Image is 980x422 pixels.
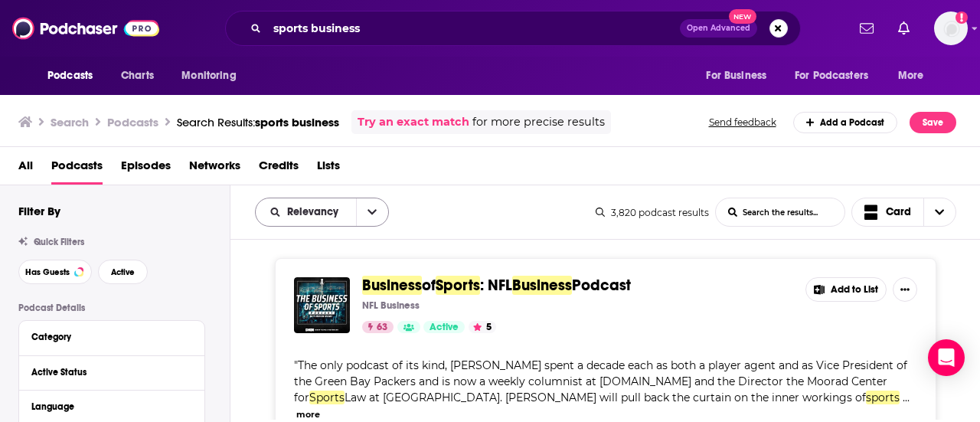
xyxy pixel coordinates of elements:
[795,65,868,87] span: For Podcasters
[345,391,866,404] span: Law at [GEOGRAPHIC_DATA]. [PERSON_NAME] will pull back the curtain on the inner workings of
[47,65,93,87] span: Podcasts
[680,19,757,38] button: Open AdvancedNew
[177,115,339,129] a: Search Results:sports business
[255,198,389,227] h2: Choose List sort
[287,207,344,218] span: Relevancy
[362,276,422,295] span: Business
[309,391,345,404] span: Sports
[866,391,900,404] span: sports
[107,115,158,129] h3: Podcasts
[296,408,320,421] button: more
[469,321,496,333] button: 5
[18,260,92,284] button: Has Guests
[171,61,256,90] button: open menu
[317,153,340,185] a: Lists
[18,153,33,185] a: All
[255,115,339,129] span: sports business
[805,277,887,302] button: Add to List
[25,268,70,276] span: Has Guests
[706,65,766,87] span: For Business
[362,321,394,333] a: 63
[18,204,60,218] h2: Filter By
[51,115,89,129] h3: Search
[887,61,943,90] button: open menu
[934,11,968,45] span: Logged in as BerkMarc
[886,207,911,218] span: Card
[31,401,182,412] div: Language
[362,277,631,294] a: BusinessofSports: NFLBusinessPodcast
[729,9,756,24] span: New
[31,397,192,416] button: Language
[12,14,159,43] img: Podchaser - Follow, Share and Rate Podcasts
[687,25,750,32] span: Open Advanced
[51,153,103,185] a: Podcasts
[98,260,148,284] button: Active
[362,299,420,312] p: NFL Business
[892,15,916,41] a: Show notifications dropdown
[37,61,113,90] button: open menu
[423,321,465,333] a: Active
[572,276,631,295] span: Podcast
[793,112,898,133] a: Add a Podcast
[596,207,709,218] div: 3,820 podcast results
[934,11,968,45] img: User Profile
[695,61,786,90] button: open menu
[898,65,924,87] span: More
[430,320,459,335] span: Active
[31,327,192,346] button: Category
[480,276,512,295] span: : NFL
[256,207,356,218] button: open menu
[111,61,163,90] a: Charts
[121,65,154,87] span: Charts
[177,115,339,129] div: Search Results:
[225,11,801,46] div: Search podcasts, credits, & more...
[893,277,917,302] button: Show More Button
[189,153,240,185] a: Networks
[259,153,299,185] a: Credits
[356,198,388,226] button: open menu
[31,332,182,342] div: Category
[377,320,387,335] span: 63
[294,277,350,333] img: Business of Sports: NFL Business Podcast
[934,11,968,45] button: Show profile menu
[18,303,205,313] p: Podcast Details
[294,358,907,404] span: The only podcast of its kind, [PERSON_NAME] spent a decade each as both a player agent and as Vic...
[903,391,910,404] span: ...
[955,11,968,24] svg: Add a profile image
[111,268,135,276] span: Active
[512,276,572,295] span: Business
[851,198,957,227] button: Choose View
[181,65,236,87] span: Monitoring
[31,362,192,381] button: Active Status
[704,116,781,129] button: Send feedback
[854,15,880,41] a: Show notifications dropdown
[294,358,907,404] span: "
[358,113,469,131] a: Try an exact match
[422,276,436,295] span: of
[472,113,605,131] span: for more precise results
[31,367,182,378] div: Active Status
[928,339,965,376] div: Open Intercom Messenger
[436,276,480,295] span: Sports
[267,16,680,41] input: Search podcasts, credits, & more...
[121,153,171,185] a: Episodes
[34,237,84,247] span: Quick Filters
[785,61,890,90] button: open menu
[910,112,956,133] button: Save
